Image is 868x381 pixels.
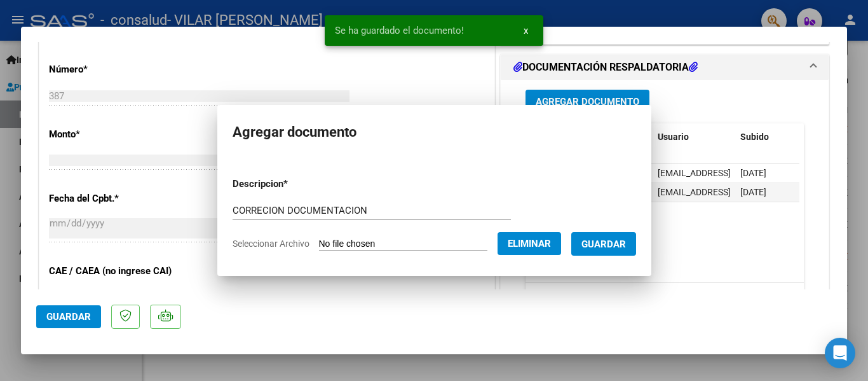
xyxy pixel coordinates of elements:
button: Agregar Documento [526,90,649,113]
p: Fecha del Cpbt. [49,191,180,206]
h2: Agregar documento [233,120,636,144]
p: Monto [49,127,180,142]
span: Agregar Documento [536,96,639,107]
span: Se ha guardado el documento! [335,24,464,37]
div: DOCUMENTACIÓN RESPALDATORIA [501,80,829,344]
span: Subido [740,132,769,142]
datatable-header-cell: Acción [799,123,862,151]
h1: DOCUMENTACIÓN RESPALDATORIA [513,60,698,75]
span: Usuario [658,132,689,142]
span: Seleccionar Archivo [233,239,309,249]
datatable-header-cell: Usuario [653,123,735,151]
p: Número [49,62,180,77]
datatable-header-cell: Subido [735,123,799,151]
button: Guardar [36,305,101,328]
p: Descripcion [233,177,354,191]
span: Guardar [581,239,626,250]
p: CAE / CAEA (no ingrese CAI) [49,264,180,279]
span: Eliminar [508,238,551,249]
span: Guardar [46,311,91,322]
mat-expansion-panel-header: DOCUMENTACIÓN RESPALDATORIA [501,55,829,80]
span: x [524,25,528,36]
span: [DATE] [740,168,766,178]
button: Eliminar [498,232,561,255]
button: Guardar [571,232,636,256]
span: [DATE] [740,187,766,197]
div: 2 total [526,283,804,315]
div: Open Intercom Messenger [825,338,855,368]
